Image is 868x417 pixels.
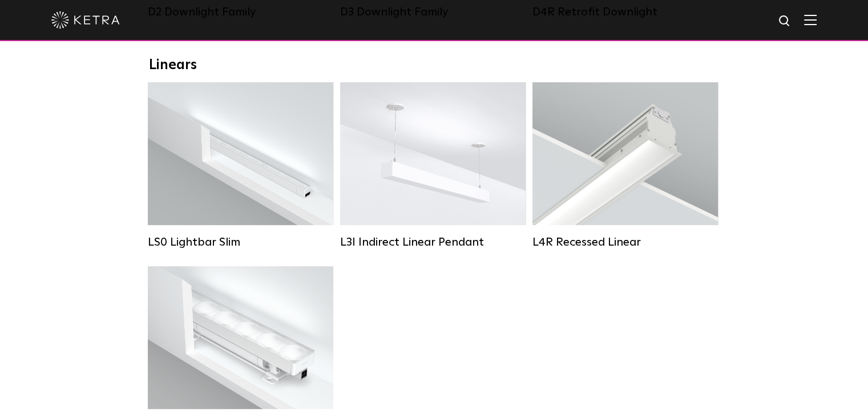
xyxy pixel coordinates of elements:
[148,235,333,249] div: LS0 Lightbar Slim
[51,11,120,29] img: ketra-logo-2019-white
[778,14,792,29] img: search icon
[340,82,526,249] a: L3I Indirect Linear Pendant Lumen Output:400 / 600 / 800 / 1000Housing Colors:White / BlackContro...
[532,82,718,249] a: L4R Recessed Linear Lumen Output:400 / 600 / 800 / 1000Colors:White / BlackControl:Lutron Clear C...
[149,57,720,74] div: Linears
[148,82,333,249] a: LS0 Lightbar Slim Lumen Output:200 / 350Colors:White / BlackControl:X96 Controller
[340,235,526,249] div: L3I Indirect Linear Pendant
[804,14,817,25] img: Hamburger%20Nav.svg
[532,235,718,249] div: L4R Recessed Linear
